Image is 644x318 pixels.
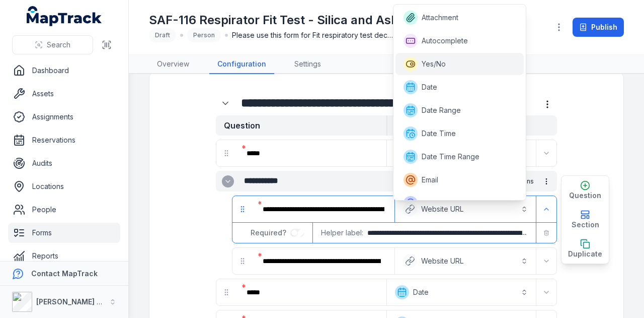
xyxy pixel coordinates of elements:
button: Question [561,176,609,205]
button: Section [561,205,609,234]
span: Required? [251,228,290,237]
button: Website URL [397,198,534,220]
span: Attachment [422,13,458,23]
span: Yes/No [422,59,446,69]
span: Section [572,220,599,230]
span: Autocomplete [422,36,468,46]
span: Location [422,198,450,208]
span: Date [422,82,437,92]
span: Date Time Range [422,152,479,162]
span: Helper label: [321,228,363,238]
span: Duplicate [568,249,602,259]
div: Website URL [393,4,527,201]
span: Date Time [422,129,456,139]
span: Date Range [422,105,461,115]
input: :r2gl:-form-item-label [290,229,304,237]
span: Email [422,175,438,185]
span: Question [569,190,601,201]
button: Duplicate [561,234,609,264]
